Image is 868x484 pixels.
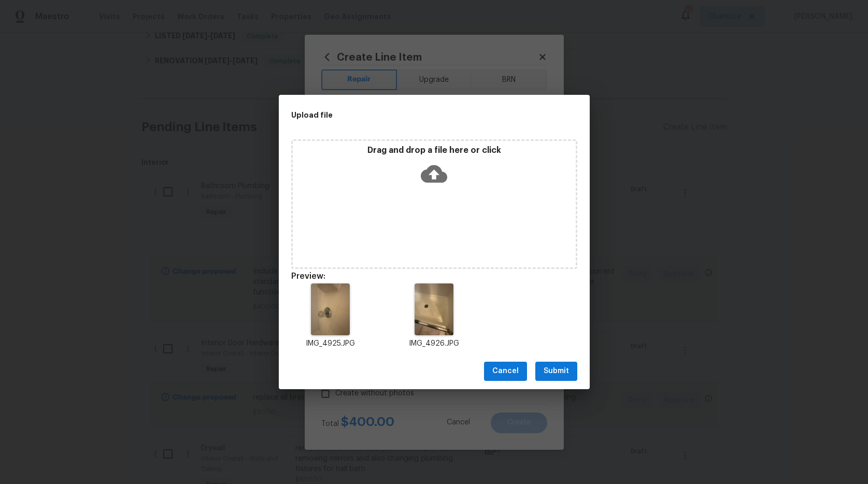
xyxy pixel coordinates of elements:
p: IMG_4926.JPG [394,338,473,349]
button: Submit [535,362,577,381]
h2: Upload file [291,109,531,121]
p: IMG_4925.JPG [291,338,370,349]
button: Cancel [484,362,527,381]
span: Submit [544,365,569,378]
p: Drag and drop a file here or click [293,145,576,156]
img: 2Q== [311,283,350,335]
span: Cancel [492,365,519,378]
img: 2Q== [415,283,453,335]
